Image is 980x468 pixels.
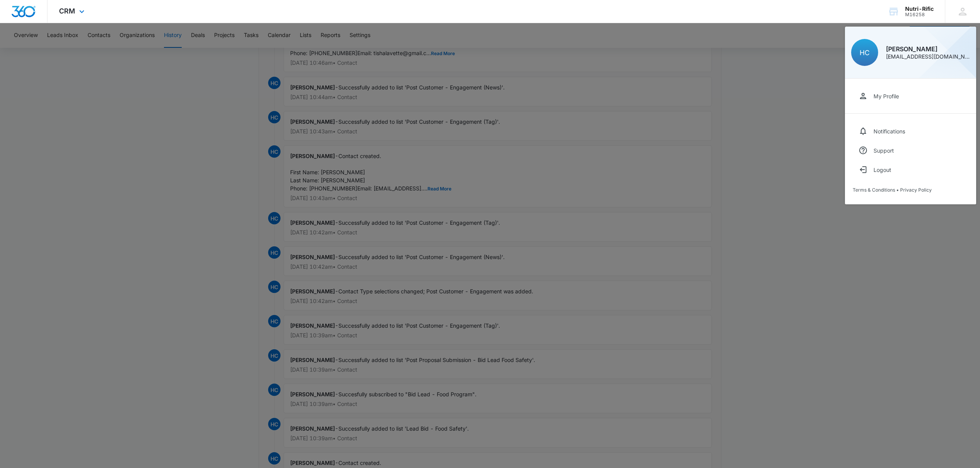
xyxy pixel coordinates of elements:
[874,167,891,173] div: Logout
[874,93,899,99] div: My Profile
[853,121,968,141] a: Notifications
[886,54,970,59] div: [EMAIL_ADDRESS][DOMAIN_NAME]
[886,46,970,52] div: [PERSON_NAME]
[59,7,75,15] span: CRM
[853,141,968,160] a: Support
[853,187,895,193] a: Terms & Conditions
[905,12,934,17] div: account id
[900,187,932,193] a: Privacy Policy
[874,128,905,135] div: Notifications
[853,86,968,106] a: My Profile
[853,187,968,193] div: •
[905,6,934,12] div: account name
[853,160,968,179] button: Logout
[874,147,894,154] div: Support
[860,49,870,57] span: HC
